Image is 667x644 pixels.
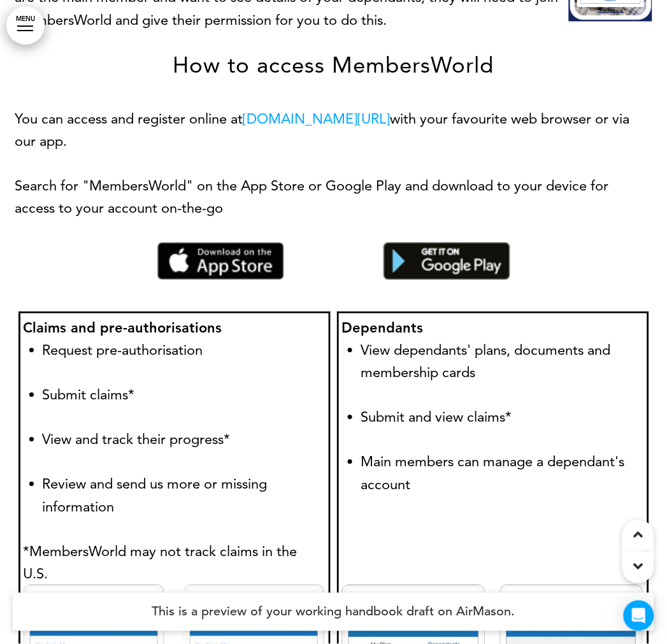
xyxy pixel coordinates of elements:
p: Submit and view claims* [361,406,644,428]
strong: Claims and pre-authorisations [24,319,222,336]
p: Request pre-authorisation [43,339,326,361]
h4: This is a preview of your working handbook draft on AirMason. [13,593,654,631]
p: Search for "MembersWorld" on the App Store or Google Play and download to your device for access ... [15,175,652,219]
p: View dependants' plans, documents and membership cards [361,339,644,383]
a: MENU [6,6,45,45]
p: *MembersWorld may not track claims in the U.S. [24,540,326,585]
strong: Dependants [342,319,424,336]
p: Main members can manage a dependant's account [361,450,644,495]
h4: How to access MembersWorld [15,54,652,76]
p: Submit claims* [43,383,326,406]
img: 1755051246454-1.png [157,242,284,280]
img: 1755051268069-1.png [384,242,510,280]
p: Review and send us more or missing information [43,473,326,517]
a: [DOMAIN_NAME][URL] [243,110,391,127]
div: Open Intercom Messenger [624,601,654,631]
p: View and track their progress* [43,428,326,450]
p: You can access and register online at with your favourite web browser or via our app. [15,108,652,152]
